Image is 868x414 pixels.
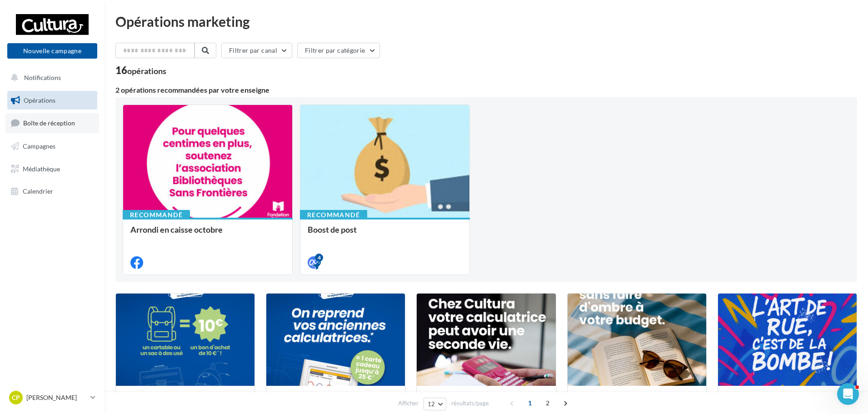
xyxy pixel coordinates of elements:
span: Notifications [24,74,61,81]
span: 12 [428,400,435,408]
span: Médiathèque [23,165,60,172]
div: Arrondi en caisse octobre [130,225,285,243]
a: Campagnes [5,137,99,156]
span: Opérations [24,96,55,104]
a: Opérations [5,91,99,110]
button: Nouvelle campagne [7,43,97,59]
div: 4 [315,254,323,262]
div: Boost de post [308,225,462,243]
button: Filtrer par canal [221,43,292,58]
p: [PERSON_NAME] [26,393,87,402]
span: résultats/page [451,399,489,408]
span: 1 [523,396,537,410]
a: Calendrier [5,182,99,201]
span: Campagnes [23,142,55,150]
span: CP [12,393,20,402]
span: Afficher [398,399,419,408]
a: Boîte de réception [5,113,99,133]
div: Recommandé [123,210,190,220]
button: 12 [424,398,447,410]
div: 2 opérations recommandées par votre enseigne [115,86,857,94]
a: CP [PERSON_NAME] [7,389,97,406]
div: Opérations marketing [115,15,857,28]
button: Filtrer par catégorie [297,43,380,58]
div: opérations [127,67,166,75]
span: 2 [540,396,555,410]
iframe: Intercom live chat [837,383,859,405]
span: Boîte de réception [23,119,75,127]
div: 16 [115,65,166,75]
button: Notifications [5,68,95,87]
span: Calendrier [23,187,53,195]
a: Médiathèque [5,160,99,179]
div: Recommandé [300,210,367,220]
